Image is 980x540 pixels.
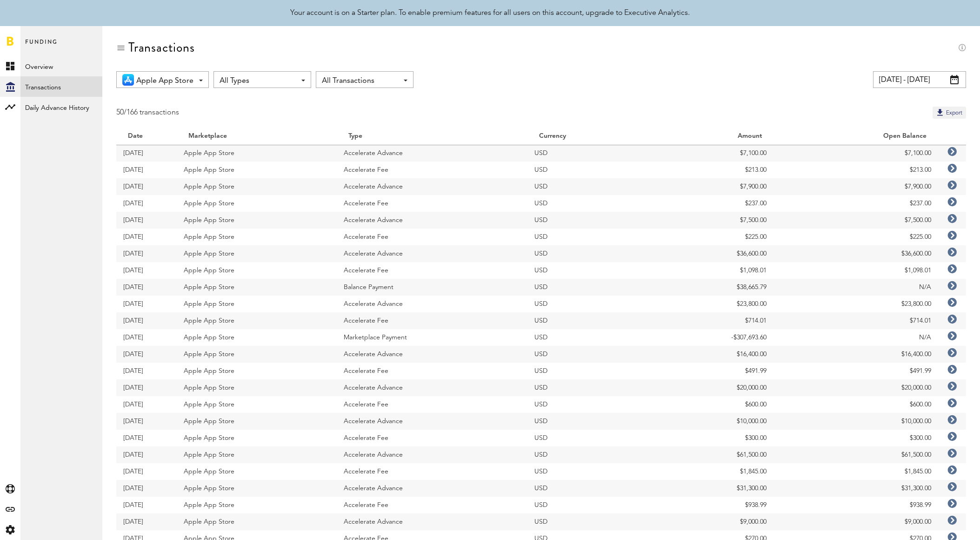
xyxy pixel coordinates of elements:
[652,480,773,497] td: $31,300.00
[652,346,773,363] td: $16,400.00
[177,413,337,430] td: Apple App Store
[337,195,527,212] td: Accelerate Fee
[527,396,652,413] td: USD
[337,279,527,296] td: Balance Payment
[220,73,296,89] span: All Types
[177,480,337,497] td: Apple App Store
[116,178,177,195] td: [DATE]
[337,363,527,379] td: Accelerate Fee
[773,229,938,245] td: $225.00
[933,107,966,119] button: Export
[116,128,177,145] th: Date
[773,463,938,480] td: $1,845.00
[177,346,337,363] td: Apple App Store
[527,229,652,245] td: USD
[177,497,337,513] td: Apple App Store
[122,74,134,86] img: 21.png
[177,513,337,530] td: Apple App Store
[337,346,527,363] td: Accelerate Advance
[527,497,652,513] td: USD
[337,212,527,229] td: Accelerate Advance
[20,76,102,97] a: Transactions
[337,497,527,513] td: Accelerate Fee
[177,463,337,480] td: Apple App Store
[527,195,652,212] td: USD
[177,296,337,312] td: Apple App Store
[652,262,773,279] td: $1,098.01
[773,346,938,363] td: $16,400.00
[527,178,652,195] td: USD
[527,212,652,229] td: USD
[527,329,652,346] td: USD
[773,145,938,162] td: $7,100.00
[116,312,177,329] td: [DATE]
[177,396,337,413] td: Apple App Store
[177,430,337,446] td: Apple App Store
[652,363,773,379] td: $491.99
[652,446,773,463] td: $61,500.00
[116,107,179,119] div: 50/166 transactions
[337,245,527,262] td: Accelerate Advance
[116,195,177,212] td: [DATE]
[773,513,938,530] td: $9,000.00
[116,296,177,312] td: [DATE]
[527,262,652,279] td: USD
[652,245,773,262] td: $36,600.00
[527,463,652,480] td: USD
[652,430,773,446] td: $300.00
[773,413,938,430] td: $10,000.00
[652,413,773,430] td: $10,000.00
[337,312,527,329] td: Accelerate Fee
[527,145,652,162] td: USD
[652,178,773,195] td: $7,900.00
[116,145,177,162] td: [DATE]
[177,212,337,229] td: Apple App Store
[773,379,938,396] td: $20,000.00
[116,346,177,363] td: [DATE]
[116,379,177,396] td: [DATE]
[337,128,527,145] th: Type
[177,245,337,262] td: Apple App Store
[25,36,58,56] span: Funding
[337,162,527,178] td: Accelerate Fee
[116,446,177,463] td: [DATE]
[337,480,527,497] td: Accelerate Advance
[116,413,177,430] td: [DATE]
[527,296,652,312] td: USD
[337,396,527,413] td: Accelerate Fee
[652,329,773,346] td: -$307,693.60
[177,312,337,329] td: Apple App Store
[337,513,527,530] td: Accelerate Advance
[177,162,337,178] td: Apple App Store
[322,73,398,89] span: All Transactions
[527,480,652,497] td: USD
[773,195,938,212] td: $237.00
[337,296,527,312] td: Accelerate Advance
[935,108,945,117] img: Export
[652,212,773,229] td: $7,500.00
[177,262,337,279] td: Apple App Store
[136,73,193,89] span: Apple App Store
[128,40,195,55] div: Transactions
[177,379,337,396] td: Apple App Store
[652,195,773,212] td: $237.00
[337,262,527,279] td: Accelerate Fee
[20,56,102,76] a: Overview
[116,396,177,413] td: [DATE]
[116,279,177,296] td: [DATE]
[177,363,337,379] td: Apple App Store
[773,262,938,279] td: $1,098.01
[773,312,938,329] td: $714.01
[527,430,652,446] td: USD
[177,279,337,296] td: Apple App Store
[773,279,938,296] td: N/A
[290,7,690,19] div: Your account is on a Starter plan. To enable premium features for all users on this account, upgr...
[527,245,652,262] td: USD
[116,463,177,480] td: [DATE]
[773,363,938,379] td: $491.99
[116,329,177,346] td: [DATE]
[337,329,527,346] td: Marketplace Payment
[773,396,938,413] td: $600.00
[177,229,337,245] td: Apple App Store
[116,513,177,530] td: [DATE]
